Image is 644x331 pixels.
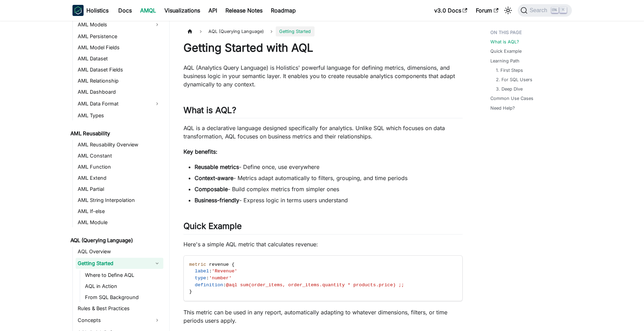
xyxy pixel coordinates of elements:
[76,54,163,63] a: AML Dataset
[76,258,151,269] a: Getting Started
[183,240,463,248] p: Here's a simple AQL metric that calculates revenue:
[195,175,233,181] strong: Context-aware
[68,236,163,245] a: AQL (Querying Language)
[195,163,239,170] strong: Reusable metrics
[195,269,209,274] span: label
[86,6,109,15] b: Holistics
[66,21,170,331] nav: Docs sidebar
[183,105,463,118] h2: What is AQL?
[490,48,522,54] a: Quick Example
[209,269,212,274] span: :
[496,67,523,74] a: 1. First Steps
[76,98,151,109] a: AML Data Format
[518,4,572,17] button: Search (Ctrl+K)
[195,185,463,193] li: - Build complex metrics from simpler ones
[183,148,217,155] strong: Key benefits:
[195,186,228,193] strong: Composable
[76,184,163,194] a: AML Partial
[232,262,234,267] span: {
[76,162,163,172] a: AML Function
[183,41,463,55] h1: Getting Started with AQL
[212,269,237,274] span: 'Revenue'
[195,174,463,182] li: - Metrics adapt automatically to filters, grouping, and time periods
[76,76,163,86] a: AML Relationship
[226,282,404,288] span: @aql sum(order_items, order_items.quantity * products.price) ;;
[430,5,472,16] a: v3.0 Docs
[76,111,163,120] a: AML Types
[76,247,163,256] a: AQL Overview
[490,105,515,111] a: Need Help?
[76,206,163,216] a: AML If-else
[490,58,520,64] a: Learning Path
[496,86,523,92] a: 3. Deep Dive
[195,275,206,281] span: type
[83,292,163,302] a: From SQL Background
[183,63,463,88] p: AQL (Analytics Query Language) is Holistics' powerful language for defining metrics, dimensions, ...
[195,196,463,204] li: - Express logic in terms users understand
[276,26,314,36] span: Getting Started
[490,95,533,102] a: Common Use Cases
[472,5,503,16] a: Forum
[76,140,163,150] a: AML Reusability Overview
[68,129,163,138] a: AML Reusability
[76,87,163,97] a: AML Dashboard
[76,304,163,313] a: Rules & Best Practices
[223,282,226,288] span: :
[151,98,163,109] button: Expand sidebar category 'AML Data Format'
[527,7,551,14] span: Search
[183,221,463,234] h2: Quick Example
[83,281,163,291] a: AQL in Action
[76,173,163,183] a: AML Extend
[183,124,463,141] p: AQL is a declarative language designed specifically for analytics. Unlike SQL which focuses on da...
[72,5,109,16] a: HolisticsHolistics
[189,289,192,294] span: }
[83,270,163,280] a: Where to Define AQL
[76,195,163,205] a: AML String Interpolation
[221,5,267,16] a: Release Notes
[496,76,532,83] a: 2. For SQL Users
[206,275,209,281] span: :
[503,5,514,16] button: Switch between dark and light mode (currently light mode)
[189,262,206,267] span: metric
[183,308,463,325] p: This metric can be used in any report, automatically adapting to whatever dimensions, filters, or...
[76,315,151,326] a: Concepts
[76,151,163,161] a: AML Constant
[160,5,204,16] a: Visualizations
[195,282,223,288] span: definition
[195,163,463,171] li: - Define once, use everywhere
[195,197,239,204] strong: Business-friendly
[114,5,136,16] a: Docs
[183,26,463,36] nav: Breadcrumbs
[209,275,232,281] span: 'number'
[76,218,163,227] a: AML Module
[560,7,567,13] kbd: K
[490,39,519,45] a: What is AQL?
[267,5,300,16] a: Roadmap
[76,65,163,75] a: AML Dataset Fields
[204,5,221,16] a: API
[205,26,267,36] span: AQL (Querying Language)
[136,5,160,16] a: AMQL
[151,19,163,30] button: Expand sidebar category 'AML Models'
[151,315,163,326] button: Expand sidebar category 'Concepts'
[76,32,163,41] a: AML Persistence
[151,258,163,269] button: Collapse sidebar category 'Getting Started'
[183,26,197,36] a: Home page
[76,43,163,52] a: AML Model Fields
[76,19,151,30] a: AML Models
[209,262,229,267] span: revenue
[72,5,84,16] img: Holistics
